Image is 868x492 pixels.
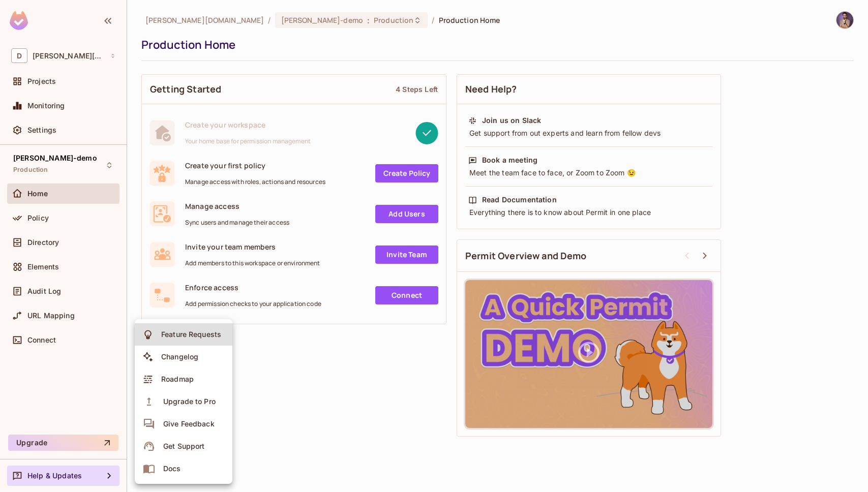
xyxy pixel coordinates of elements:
[161,329,221,340] div: Feature Requests
[163,464,181,474] div: Docs
[161,352,198,362] div: Changelog
[163,441,204,451] div: Get Support
[163,396,216,407] div: Upgrade to Pro
[161,374,194,384] div: Roadmap
[163,419,215,429] div: Give Feedback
